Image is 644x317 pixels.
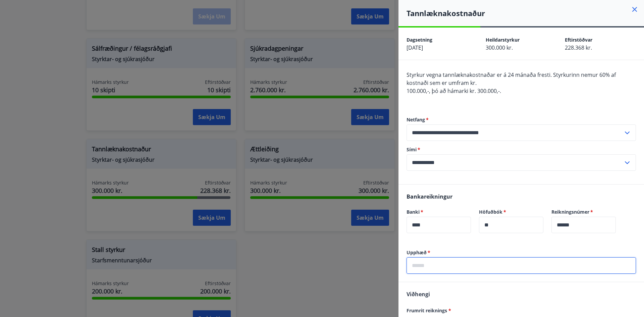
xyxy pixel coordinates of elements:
span: [DATE] [407,44,423,51]
span: Viðhengi [407,290,430,298]
span: 300.000 kr. [486,44,513,51]
div: Upphæð [407,257,636,274]
span: Bankareikningur [407,193,452,200]
label: Netfang [407,116,636,123]
span: Eftirstöðvar [565,37,592,43]
label: Upphæð [407,249,636,256]
label: Banki [407,209,471,215]
span: Dagsetning [407,37,432,43]
label: Höfuðbók [479,209,543,215]
span: Heildarstyrkur [486,37,520,43]
span: Frumrit reiknings [407,307,451,314]
span: Styrkur vegna tannlæknakostnaðar er á 24 mánaða fresti. Styrkurinn nemur 60% af kostnaði sem er u... [407,71,616,87]
label: Reikningsnúmer [551,209,616,215]
h4: Tannlæknakostnaður [407,8,644,18]
label: Sími [407,146,636,153]
span: 228.368 kr. [565,44,592,51]
span: 100.000,-, þó að hámarki kr. 300.000,-. [407,87,501,95]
